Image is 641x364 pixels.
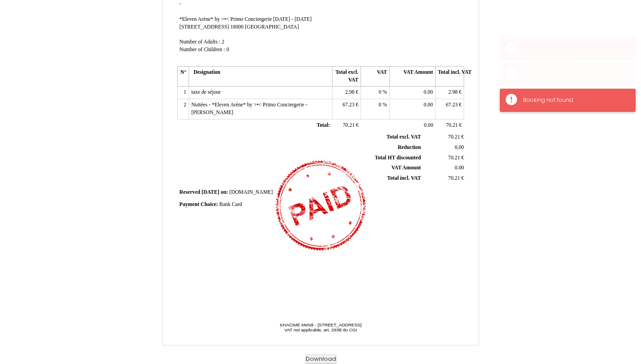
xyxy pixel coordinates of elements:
span: 0 [379,102,381,108]
span: 70.21 [448,134,460,140]
div: Booking not found [523,96,626,105]
th: N° [177,67,189,86]
span: Reserved [180,189,200,195]
th: Total excl. VAT [332,67,361,86]
th: VAT Amount [389,67,435,86]
td: € [423,173,465,184]
span: 70.21 [448,155,460,161]
td: € [436,99,464,119]
span: Total incl. VAT [387,175,421,181]
td: 2 [177,99,189,119]
span: 70.21 [343,122,355,128]
th: VAT [361,67,389,86]
span: Number of Children : [180,47,225,53]
span: Total excl. VAT [387,134,421,140]
span: Number of Adults : [180,39,221,45]
span: 67.23 [342,102,354,108]
span: Reduction [398,144,421,150]
td: € [332,99,361,119]
span: 0.00 [455,165,464,171]
span: 67.23 [446,102,457,108]
span: Total HT discounted [375,155,421,161]
span: [STREET_ADDRESS] [180,24,229,30]
span: 70.21 [448,175,460,181]
td: % [361,86,389,99]
button: Download [305,354,337,364]
th: Total incl. VAT [436,67,464,86]
span: 70.21 [446,122,458,128]
span: Payment Choice: [180,201,218,207]
td: € [332,86,361,99]
span: 0.00 [424,102,433,108]
span: taxe de séjour [191,89,221,95]
span: Total: [317,122,330,128]
span: VAT not applicable, art. 293B du CGI [285,327,357,332]
td: % [361,99,389,119]
td: € [423,132,465,142]
span: *Eleven Arène* by >•< Primo Conciergerie [180,16,272,22]
span: 0,00 [455,144,464,150]
span: 0.00 [424,89,433,95]
span: [GEOGRAPHIC_DATA] [245,24,299,30]
div: Booking not found [523,44,626,53]
td: € [436,119,464,132]
span: KHACIME Mehdi - [STREET_ADDRESS] [280,322,362,327]
span: 2 [222,39,224,45]
td: € [332,119,361,132]
span: 2.98 [448,89,457,95]
span: VAT Amount [391,165,421,171]
td: € [436,86,464,99]
span: Bank Card [219,201,242,207]
span: - [180,1,181,7]
span: 18000 [230,24,243,30]
span: [DOMAIN_NAME] [229,189,273,195]
th: Designation [189,67,332,86]
span: [DATE] - [DATE] [273,16,312,22]
span: 0 [379,89,381,95]
span: Nuitées - *Eleven Arène* by >•< Primo Conciergerie - [PERSON_NAME] [191,102,308,115]
span: [DATE] [202,189,219,195]
span: on: [221,189,228,195]
td: € [423,153,465,163]
td: 1 [177,86,189,99]
span: 2.98 [345,89,354,95]
span: 0.00 [424,122,433,128]
span: 0 [226,47,229,53]
div: Booking not found [523,70,626,79]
